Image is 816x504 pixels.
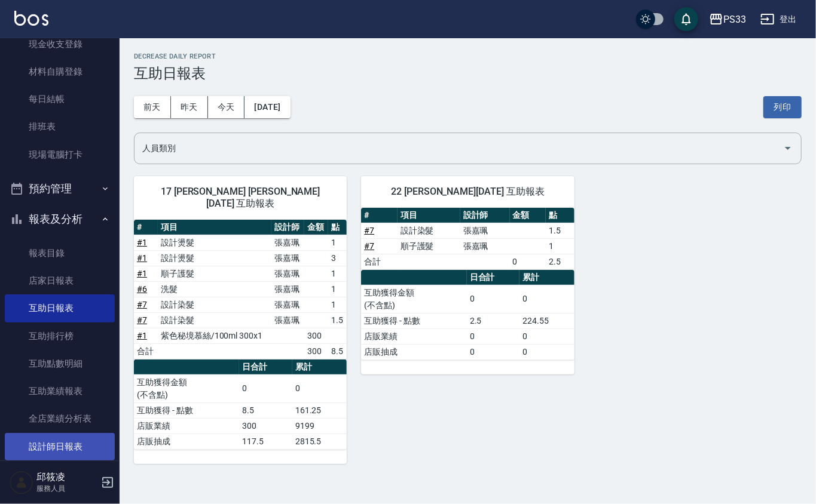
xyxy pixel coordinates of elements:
td: 設計染髮 [158,297,271,312]
th: 項目 [158,220,271,235]
td: 2.5 [546,254,574,269]
button: [DATE] [245,96,290,118]
th: 累計 [292,359,347,375]
td: 互助獲得 - 點數 [361,313,466,328]
td: 設計燙髮 [158,235,271,250]
th: 日合計 [239,359,292,375]
td: 0 [467,285,519,313]
td: 合計 [134,343,158,359]
td: 店販抽成 [134,434,239,449]
table: a dense table [361,270,574,360]
td: 0 [519,285,574,313]
a: 互助點數明細 [5,350,115,377]
img: Logo [14,11,48,26]
p: 服務人員 [36,483,97,494]
a: 互助業績報表 [5,377,115,405]
a: #1 [137,253,147,263]
button: save [674,7,698,31]
button: 登出 [756,8,802,30]
button: Open [778,139,797,158]
a: 設計師日報表 [5,433,115,460]
a: #7 [137,300,147,309]
td: 1 [328,281,347,297]
td: 張嘉珮 [271,297,304,312]
td: 互助獲得金額 (不含點) [361,285,466,313]
td: 1 [546,238,574,254]
a: 店家日報表 [5,267,115,294]
a: #7 [364,226,374,235]
th: 點 [546,208,574,223]
span: 17 [PERSON_NAME] [PERSON_NAME] [DATE] 互助報表 [148,186,332,210]
a: #1 [137,238,147,247]
td: 張嘉珮 [271,250,304,266]
img: Person [10,471,33,494]
td: 設計染髮 [398,223,460,238]
div: PS33 [723,12,746,27]
td: 8.5 [239,402,292,418]
td: 300 [304,328,328,343]
td: 224.55 [519,313,574,328]
a: 報表目錄 [5,239,115,267]
td: 2.5 [467,313,519,328]
td: 店販業績 [134,418,239,434]
td: 合計 [361,254,397,269]
td: 8.5 [328,343,347,359]
a: 全店業績分析表 [5,405,115,432]
span: 22 [PERSON_NAME][DATE] 互助報表 [375,186,560,198]
td: 0 [519,344,574,359]
td: 張嘉珮 [271,235,304,250]
td: 1 [328,235,347,250]
a: #6 [137,284,147,294]
td: 9199 [292,418,347,434]
h2: Decrease Daily Report [134,53,802,60]
a: 現金收支登錄 [5,30,115,58]
th: 日合計 [467,270,519,285]
td: 互助獲得 - 點數 [134,402,239,418]
button: 今天 [208,96,245,118]
th: 金額 [510,208,546,223]
td: 張嘉珮 [460,238,510,254]
td: 0 [292,374,347,402]
a: #7 [137,315,147,325]
a: 互助日報表 [5,294,115,322]
table: a dense table [361,208,574,270]
th: 金額 [304,220,328,235]
td: 161.25 [292,402,347,418]
th: 點 [328,220,347,235]
table: a dense table [134,359,347,450]
a: 材料自購登錄 [5,58,115,85]
th: 設計師 [460,208,510,223]
button: 列印 [763,96,802,118]
a: 現場電腦打卡 [5,141,115,168]
td: 2815.5 [292,434,347,449]
td: 洗髮 [158,281,271,297]
a: 互助排行榜 [5,322,115,350]
a: #7 [364,241,374,251]
td: 張嘉珮 [271,281,304,297]
td: 1.5 [328,312,347,328]
td: 0 [519,328,574,344]
th: # [361,208,397,223]
td: 300 [239,418,292,434]
button: 報表及分析 [5,204,115,235]
a: 設計師業績分析表 [5,460,115,488]
td: 0 [467,328,519,344]
td: 張嘉珮 [460,223,510,238]
td: 0 [239,374,292,402]
button: 昨天 [171,96,208,118]
a: #1 [137,331,147,340]
td: 1 [328,297,347,312]
th: # [134,220,158,235]
th: 項目 [398,208,460,223]
button: 前天 [134,96,171,118]
td: 117.5 [239,434,292,449]
td: 順子護髮 [398,238,460,254]
button: PS33 [704,7,751,32]
a: #1 [137,269,147,278]
td: 設計燙髮 [158,250,271,266]
td: 店販業績 [361,328,466,344]
td: 張嘉珮 [271,312,304,328]
table: a dense table [134,220,347,359]
td: 互助獲得金額 (不含點) [134,374,239,402]
h3: 互助日報表 [134,65,802,82]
